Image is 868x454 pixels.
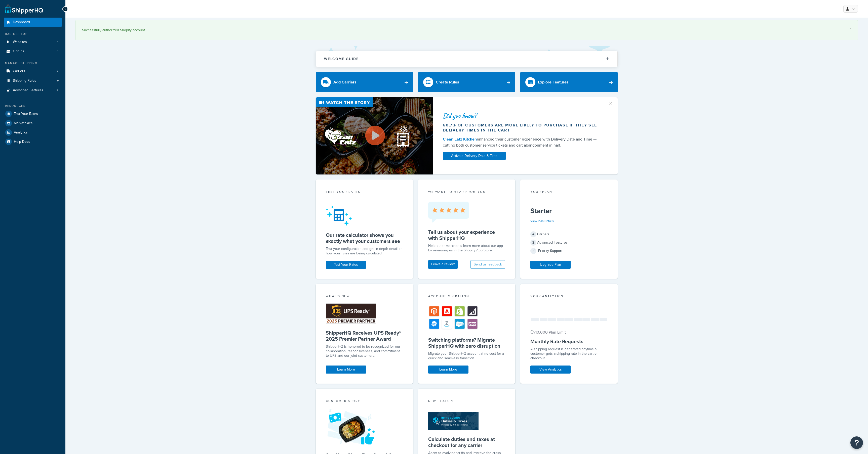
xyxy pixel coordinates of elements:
li: Origins [4,47,62,56]
small: / 10,000 Plan Limit [534,329,566,335]
a: Dashboard [4,18,62,27]
a: × [849,27,851,31]
div: Resources [4,104,62,108]
h5: Starter [530,207,608,215]
a: Learn More [428,366,468,374]
a: Activate Delivery Date & Time [443,152,506,160]
li: Advanced Features [4,86,62,95]
a: Help Docs [4,137,62,146]
span: Advanced Features [13,88,43,93]
button: Send us feedback [470,260,505,269]
div: 60.7% of customers are more likely to purchase if they see delivery times in the cart [443,123,602,133]
div: What's New [326,294,403,300]
div: Priority Support [530,247,608,254]
div: enhanced their customer experience with Delivery Date and Time — cutting both customer service ti... [443,136,602,148]
a: Leave a review [428,260,458,269]
div: Explore Features [538,79,569,86]
span: 1 [57,49,58,54]
div: Test your rates [326,190,403,195]
h5: ShipperHQ Receives UPS Ready® 2025 Premier Partner Award [326,330,403,342]
span: Shipping Rules [13,79,36,83]
li: Carriers [4,67,62,76]
span: Help Docs [14,140,30,144]
img: Video thumbnail [316,97,433,174]
div: Account Migration [428,294,505,300]
div: Create Rules [436,79,459,86]
a: Carriers2 [4,67,62,76]
div: A shipping request is generated anytime a customer gets a shipping rate in the cart or checkout. [530,347,608,360]
a: Test Your Rates [4,109,62,118]
p: ShipperHQ is honored to be recognized for our collaboration, responsiveness, and commitment to UP... [326,344,403,358]
h5: Switching platforms? Migrate ShipperHQ with zero disruption [428,337,505,349]
div: Add Carriers [333,79,357,86]
h5: Our rate calculator shows you exactly what your customers see [326,232,403,244]
a: Explore Features [520,72,618,92]
div: Customer Story [326,399,403,404]
a: Origins1 [4,47,62,56]
div: Your Plan [530,190,608,195]
span: 0 [530,328,534,336]
h5: Monthly Rate Requests [530,338,608,344]
span: Origins [13,49,24,54]
a: Add Carriers [316,72,413,92]
div: Your Analytics [530,294,608,300]
button: Open Resource Center [850,436,863,449]
span: 2 [530,240,536,246]
a: Shipping Rules [4,76,62,85]
div: Carriers [530,231,608,238]
a: Create Rules [418,72,516,92]
h5: Tell us about your experience with ShipperHQ [428,229,505,241]
div: New Feature [428,399,505,404]
a: Websites1 [4,37,62,47]
span: 2 [57,69,58,73]
div: Test your configuration and get in-depth detail on how your rates are being calculated. [326,247,403,256]
h5: Calculate duties and taxes at checkout for any carrier [428,436,505,448]
div: Migrate your ShipperHQ account at no cost for a quick and seamless transition. [428,351,505,360]
div: Advanced Features [530,239,608,246]
p: we want to hear from you [428,190,505,194]
li: Websites [4,37,62,47]
div: Manage Shipping [4,61,62,65]
span: Marketplace [14,121,33,125]
span: Test Your Rates [14,112,38,116]
p: Help other merchants learn more about our app by reviewing us in the Shopify App Store. [428,244,505,253]
span: 4 [530,231,536,237]
div: Did you know? [443,112,602,119]
a: Analytics [4,128,62,137]
a: View Plan Details [530,219,554,223]
div: Basic Setup [4,32,62,36]
span: Websites [13,40,27,44]
span: 1 [57,40,58,44]
a: View Analytics [530,366,571,374]
div: Successfully authorized Shopify account [82,27,851,34]
span: Carriers [13,69,25,73]
a: Learn More [326,366,366,374]
a: Marketplace [4,119,62,128]
span: Analytics [14,130,28,135]
span: 2 [57,88,58,93]
h2: Welcome Guide [324,57,359,61]
a: Clean Eatz Kitchen [443,136,477,142]
span: Dashboard [13,20,30,24]
a: Advanced Features2 [4,86,62,95]
a: Upgrade Plan [530,261,571,269]
button: Welcome Guide [316,51,617,67]
a: Test Your Rates [326,261,366,269]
